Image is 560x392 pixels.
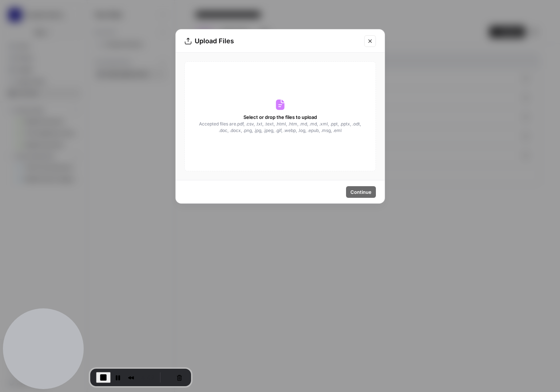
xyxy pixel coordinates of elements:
[364,35,376,47] button: Close modal
[350,188,372,196] span: Continue
[346,186,376,198] button: Continue
[199,121,362,134] span: Accepted files are .pdf, .csv, .txt, .text, .html, .htm, .md, .md, .xml, .ppt, .pptx, .odt, .doc,...
[184,36,360,46] div: Upload Files
[243,113,317,121] span: Select or drop the files to upload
